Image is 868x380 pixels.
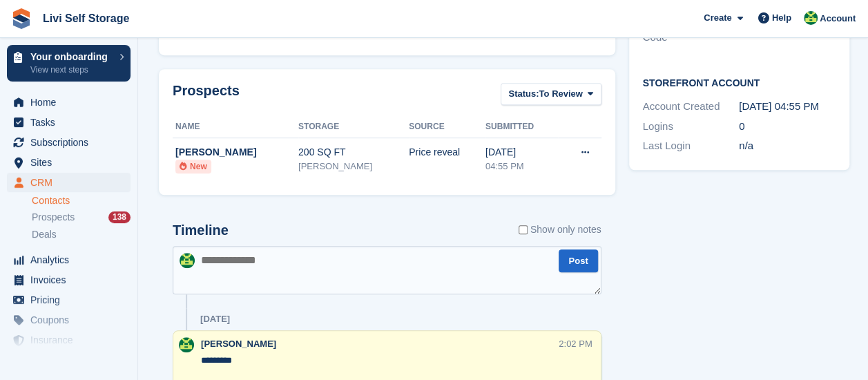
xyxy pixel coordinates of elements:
button: Status: To Review [501,83,601,106]
div: 138 [108,211,131,223]
span: Status: [508,87,539,101]
div: [DATE] 04:55 PM [739,99,836,115]
p: View next steps [30,64,113,76]
span: Account [820,12,856,26]
div: [DATE] [200,314,230,325]
div: 2:02 PM [559,337,592,350]
th: Source [409,116,485,138]
span: Sites [30,153,113,172]
span: Create [704,11,731,25]
a: Your onboarding View next steps [7,45,131,82]
button: Post [559,249,597,272]
a: menu [7,153,131,172]
li: New [175,160,211,173]
a: menu [7,173,131,192]
label: Show only notes [519,222,601,237]
span: Analytics [30,250,113,269]
span: CRM [30,173,113,192]
img: stora-icon-8386f47178a22dfd0bd8f6a31ec36ba5ce8667c1dd55bd0f319d3a0aa187defe.svg [11,8,32,29]
div: [PERSON_NAME] [175,145,298,160]
a: menu [7,133,131,152]
th: Submitted [485,116,558,138]
span: To Review [539,87,582,101]
span: Home [30,93,113,112]
h2: Storefront Account [643,75,836,89]
div: 200 SQ FT [298,145,409,160]
a: menu [7,290,131,310]
span: Coupons [30,310,113,330]
span: Tasks [30,113,113,132]
div: 04:55 PM [485,160,558,173]
div: [DATE] [485,145,558,160]
span: Help [772,11,791,25]
p: Your onboarding [30,52,113,61]
th: Name [173,116,298,138]
a: menu [7,250,131,269]
h2: Prospects [173,83,240,108]
th: Storage [298,116,409,138]
a: Deals [32,227,131,242]
span: Deals [32,228,57,241]
div: Logins [643,119,740,135]
h2: Timeline [173,222,229,238]
div: Price reveal [409,145,485,160]
img: Alex Handyside [180,253,195,268]
a: menu [7,330,131,350]
span: Prospects [32,211,75,224]
a: Contacts [32,194,131,207]
a: menu [7,310,131,330]
a: Prospects 138 [32,210,131,225]
div: 0 [739,119,836,135]
span: Insurance [30,330,113,350]
div: Last Login [643,138,740,154]
span: Pricing [30,290,113,310]
input: Show only notes [519,222,528,237]
a: menu [7,113,131,132]
div: n/a [739,138,836,154]
span: Subscriptions [30,133,113,152]
img: Alex Handyside [179,337,194,352]
span: [PERSON_NAME] [201,339,276,349]
a: Livi Self Storage [37,7,135,30]
a: menu [7,93,131,112]
div: Account Created [643,99,740,115]
div: [PERSON_NAME] [298,160,409,173]
img: Alex Handyside [804,11,818,25]
a: menu [7,270,131,289]
span: Invoices [30,270,113,289]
